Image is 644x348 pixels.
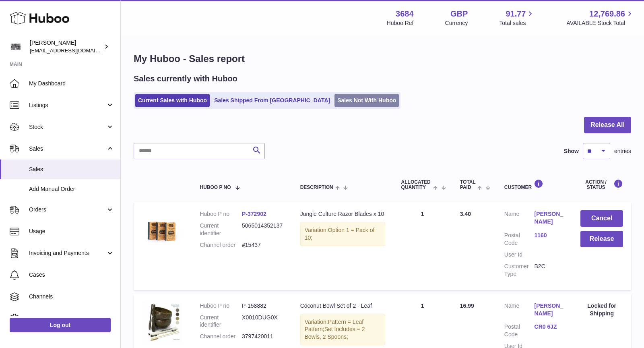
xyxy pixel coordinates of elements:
[200,210,242,218] dt: Huboo P no
[29,166,114,173] span: Sales
[564,147,579,155] label: Show
[29,101,106,109] span: Listings
[504,263,535,278] dt: Customer Type
[401,180,431,190] span: ALLOCATED Quantity
[29,80,114,87] span: My Dashboard
[30,47,118,54] span: [EMAIL_ADDRESS][DOMAIN_NAME]
[504,302,535,319] dt: Name
[305,326,365,340] span: Set Includes = 2 Bowls, 2 Spoons;
[200,185,231,190] span: Huboo P no
[580,210,623,227] button: Cancel
[504,210,535,228] dt: Name
[535,263,565,278] dd: B2C
[450,8,468,19] strong: GBP
[535,210,565,226] a: [PERSON_NAME]
[300,302,385,310] div: Coconut Bowl Set of 2 - Leaf
[504,179,564,190] div: Customer
[300,222,385,246] div: Variation:
[200,314,242,329] dt: Current identifier
[584,117,631,133] button: Release All
[589,8,625,19] span: 12,769.86
[10,41,22,53] img: theinternationalventure@gmail.com
[29,271,114,279] span: Cases
[506,8,526,19] span: 91.77
[460,180,476,190] span: Total paid
[200,302,242,310] dt: Huboo P no
[211,94,333,107] a: Sales Shipped From [GEOGRAPHIC_DATA]
[580,179,623,190] div: Action / Status
[29,206,106,213] span: Orders
[30,39,102,54] div: [PERSON_NAME]
[305,319,363,333] span: Pattern = Leaf Pattern;
[200,222,242,237] dt: Current identifier
[305,227,375,241] span: Option 1 = Pack of 10;
[242,241,284,249] dd: #15437
[29,293,114,300] span: Channels
[242,333,284,340] dd: 3797420011
[535,323,565,331] a: CR0 6JZ
[242,314,284,329] dd: X0010DUG0X
[10,318,111,332] a: Log out
[300,314,385,346] div: Variation:
[300,185,333,190] span: Description
[242,222,284,237] dd: 5065014352137
[242,302,284,310] dd: P-158882
[614,147,631,155] span: entries
[134,73,237,84] h2: Sales currently with Huboo
[580,231,623,247] button: Release
[445,19,468,27] div: Currency
[29,123,106,131] span: Stock
[200,241,242,249] dt: Channel order
[135,94,210,107] a: Current Sales with Huboo
[393,202,452,290] td: 1
[142,210,182,251] img: 36841753442039.jpg
[29,145,106,153] span: Sales
[387,19,414,27] div: Huboo Ref
[242,211,266,217] a: P-372902
[134,52,631,65] h1: My Huboo - Sales report
[460,211,471,217] span: 3.40
[396,8,414,19] strong: 3684
[504,232,535,247] dt: Postal Code
[535,232,565,239] a: 1160
[460,302,474,309] span: 16.99
[300,210,385,218] div: Jungle Culture Razor Blades x 10
[499,8,535,27] a: 91.77 Total sales
[566,19,634,27] span: AVAILABLE Stock Total
[29,185,114,193] span: Add Manual Order
[504,251,535,259] dt: User Id
[29,249,106,257] span: Invoicing and Payments
[566,8,634,27] a: 12,769.86 AVAILABLE Stock Total
[200,333,242,340] dt: Channel order
[499,19,535,27] span: Total sales
[142,302,182,342] img: $_57.JPG
[504,323,535,338] dt: Postal Code
[334,94,399,107] a: Sales Not With Huboo
[580,302,623,317] div: Locked for Shipping
[29,228,114,235] span: Usage
[535,302,565,317] a: [PERSON_NAME]
[29,315,114,322] span: Settings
